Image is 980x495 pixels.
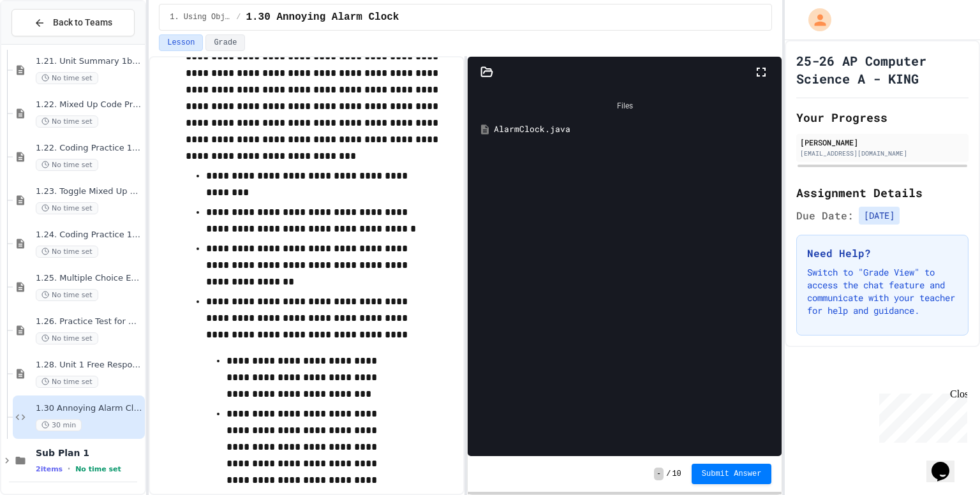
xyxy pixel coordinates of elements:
button: Back to Teams [11,9,135,36]
div: [PERSON_NAME] [800,137,965,148]
div: Chat with us now!Close [5,5,88,81]
iframe: chat widget [926,444,967,482]
span: Sub Plan 1 [36,447,142,459]
span: 1.30 Annoying Alarm Clock [36,403,142,414]
span: No time set [36,115,98,128]
h3: Need Help? [807,246,958,261]
h2: Your Progress [796,108,969,126]
span: Submit Answer [702,469,762,479]
span: Due Date: [796,208,854,223]
span: [DATE] [859,207,900,225]
div: AlarmClock.java [494,123,775,136]
div: My Account [795,5,835,34]
span: 10 [672,469,681,479]
div: Files [474,94,776,118]
span: / [666,469,671,479]
button: Submit Answer [692,464,772,484]
span: 1.30 Annoying Alarm Clock [246,10,399,25]
h2: Assignment Details [796,184,969,202]
button: Lesson [159,34,203,51]
div: [EMAIL_ADDRESS][DOMAIN_NAME] [800,149,965,158]
span: / [236,12,241,22]
span: Back to Teams [53,16,112,29]
span: No time set [36,332,98,344]
span: No time set [36,202,98,214]
span: - [654,468,664,480]
span: 1.22. Coding Practice 1b (1.7-1.15) [36,143,142,154]
span: 1.22. Mixed Up Code Practice 1b (1.7-1.15) [36,100,142,110]
span: No time set [36,159,98,171]
span: No time set [36,72,98,84]
span: 1.21. Unit Summary 1b (1.7-1.15) [36,56,142,67]
span: No time set [36,376,98,388]
span: 1. Using Objects and Methods [170,12,231,22]
span: 1.26. Practice Test for Objects (1.12-1.14) [36,316,142,327]
p: Switch to "Grade View" to access the chat feature and communicate with your teacher for help and ... [807,266,958,317]
span: 1.24. Coding Practice 1b (1.7-1.15) [36,230,142,240]
button: Grade [205,34,245,51]
span: No time set [36,289,98,301]
h1: 25-26 AP Computer Science A - KING [796,52,969,87]
span: No time set [36,246,98,258]
span: 1.25. Multiple Choice Exercises for Unit 1b (1.9-1.15) [36,273,142,284]
span: 30 min [36,419,82,431]
span: 1.28. Unit 1 Free Response Question (FRQ) Practice [36,360,142,371]
span: No time set [75,465,121,473]
iframe: chat widget [874,388,967,443]
span: 1.23. Toggle Mixed Up or Write Code Practice 1b (1.7-1.15) [36,186,142,197]
span: 2 items [36,465,63,473]
span: • [68,464,70,474]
